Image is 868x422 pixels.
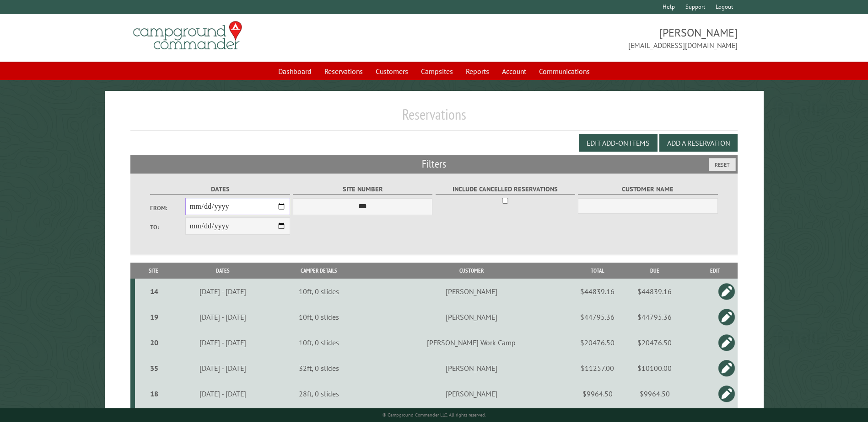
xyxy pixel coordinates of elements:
td: $9964.50 [579,381,616,406]
a: Account [496,63,532,80]
td: $44839.16 [579,279,616,304]
td: [PERSON_NAME] [364,279,579,304]
h1: Reservations [130,105,737,131]
td: [PERSON_NAME] [364,355,579,381]
small: © Campground Commander LLC. All rights reserved. [383,412,486,418]
td: [PERSON_NAME] [364,381,579,406]
div: 35 [139,364,170,373]
div: 19 [139,312,170,322]
td: $20476.50 [616,330,693,355]
td: 32ft, 0 slides [275,355,364,381]
td: $11257.00 [579,355,616,381]
td: $44795.36 [579,304,616,330]
label: Include Cancelled Reservations [436,184,575,195]
td: $44839.16 [616,279,693,304]
td: $9964.50 [616,381,693,406]
td: $20476.50 [579,330,616,355]
td: [PERSON_NAME] [364,304,579,330]
div: 14 [139,287,170,296]
label: Customer Name [578,184,717,195]
a: Campsites [415,63,458,80]
div: [DATE] - [DATE] [173,389,273,398]
td: 10ft, 0 slides [275,304,364,330]
a: Communications [534,63,595,80]
th: Camper Details [275,263,364,279]
div: [DATE] - [DATE] [173,338,273,347]
div: [DATE] - [DATE] [173,312,273,322]
label: From: [150,204,185,212]
div: [DATE] - [DATE] [173,364,273,373]
a: Reservations [319,63,368,80]
td: [PERSON_NAME] Work Camp [364,330,579,355]
td: 10ft, 0 slides [275,279,364,304]
th: Due [616,263,693,279]
span: [PERSON_NAME] [EMAIL_ADDRESS][DOMAIN_NAME] [434,25,738,51]
th: Site [135,263,171,279]
a: Reports [460,63,495,80]
div: 20 [139,338,170,347]
label: Site Number [293,184,432,195]
h2: Filters [130,155,737,173]
a: Dashboard [273,63,317,80]
label: To: [150,223,185,232]
img: Campground Commander [130,18,245,53]
button: Edit Add-on Items [579,134,658,152]
th: Customer [364,263,579,279]
th: Dates [172,263,275,279]
div: [DATE] - [DATE] [173,287,273,296]
div: 18 [139,389,170,398]
th: Edit [693,263,737,279]
button: Reset [709,158,736,171]
a: Customers [370,63,414,80]
td: $10100.00 [616,355,693,381]
button: Add a Reservation [659,134,738,152]
td: $44795.36 [616,304,693,330]
th: Total [579,263,616,279]
td: 10ft, 0 slides [275,330,364,355]
label: Dates [150,184,290,195]
td: 28ft, 0 slides [275,381,364,406]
